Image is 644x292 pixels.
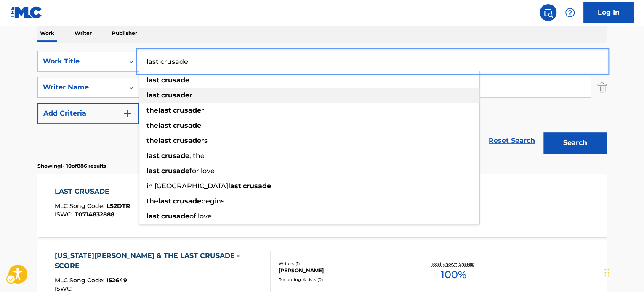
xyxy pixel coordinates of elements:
span: I52649 [106,276,127,284]
div: On [124,51,139,71]
span: the [146,197,158,205]
p: Showing 1 - 10 of 886 results [37,162,106,170]
strong: last [146,167,160,175]
div: Chat Widget [602,252,644,292]
span: the [146,137,158,145]
iframe: Hubspot Iframe [602,252,644,292]
strong: crusade [161,91,189,99]
span: , the [189,152,205,160]
span: 100 % [440,267,466,282]
img: 9d2ae6d4665cec9f34b9.svg [122,108,133,118]
strong: crusade [161,76,189,84]
strong: last [158,121,171,129]
div: [PERSON_NAME] [279,267,406,274]
button: Search [543,132,607,153]
div: [US_STATE][PERSON_NAME] & THE LAST CRUSADE - SCORE [55,251,264,271]
p: Publisher [109,24,140,42]
img: MLC Logo [10,6,43,18]
span: ISWC : [55,210,75,218]
p: Work [37,24,57,42]
form: Search Form [37,51,607,158]
span: r [189,91,192,99]
div: Recording Artists ( 0 ) [279,276,406,283]
strong: last [146,152,160,160]
strong: crusade [173,121,201,129]
img: search [543,8,553,18]
div: LAST CRUSADE [55,187,130,197]
a: Log In [583,2,634,23]
strong: crusade [173,137,201,145]
span: for love [189,167,215,175]
span: MLC Song Code : [55,202,106,210]
strong: crusade [161,152,189,160]
strong: crusade [161,167,189,175]
a: LAST CRUSADEMLC Song Code:LS2DTRISWC:T0714832888Writers (2)[PERSON_NAME] [PERSON_NAME], [PERSON_N... [37,174,607,237]
div: Work Title [43,56,119,66]
input: Search... [139,51,606,71]
strong: crusade [173,106,201,114]
span: r [201,106,204,114]
span: of love [189,212,212,220]
strong: crusade [243,182,271,190]
div: Writer Name [43,82,119,92]
span: in [GEOGRAPHIC_DATA] [146,182,228,190]
strong: last [158,137,171,145]
img: Delete Criterion [597,77,607,98]
p: Writer [72,24,94,42]
span: rs [201,137,208,145]
div: Writers ( 1 ) [279,260,406,267]
span: T0714832888 [75,210,114,218]
strong: last [146,76,160,84]
a: Reset Search [484,132,539,150]
span: MLC Song Code : [55,276,106,284]
strong: last [146,212,160,220]
strong: last [146,91,160,99]
span: the [146,106,158,114]
span: the [146,121,158,129]
strong: last [158,106,171,114]
p: Total Known Shares: [431,261,476,267]
strong: last [228,182,241,190]
button: Add Criteria [37,103,139,124]
strong: crusade [173,197,201,205]
div: Drag [604,260,609,285]
img: help [565,8,575,18]
strong: last [158,197,171,205]
strong: crusade [161,212,189,220]
span: LS2DTR [106,202,130,210]
span: begins [201,197,224,205]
